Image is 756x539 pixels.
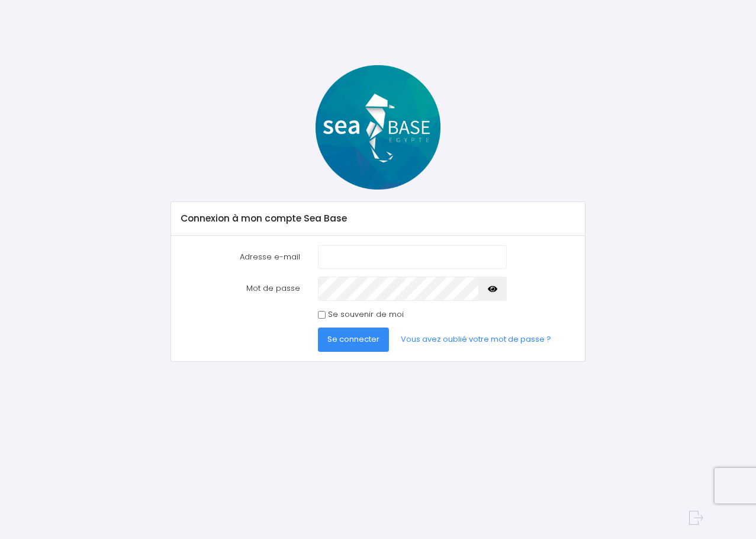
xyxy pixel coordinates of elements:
label: Adresse e-mail [172,245,309,269]
div: Connexion à mon compte Sea Base [171,202,585,235]
a: Vous avez oublié votre mot de passe ? [391,328,561,351]
label: Mot de passe [172,277,309,300]
button: Se connecter [318,328,389,351]
span: Se connecter [327,333,379,345]
label: Se souvenir de moi [328,309,404,320]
